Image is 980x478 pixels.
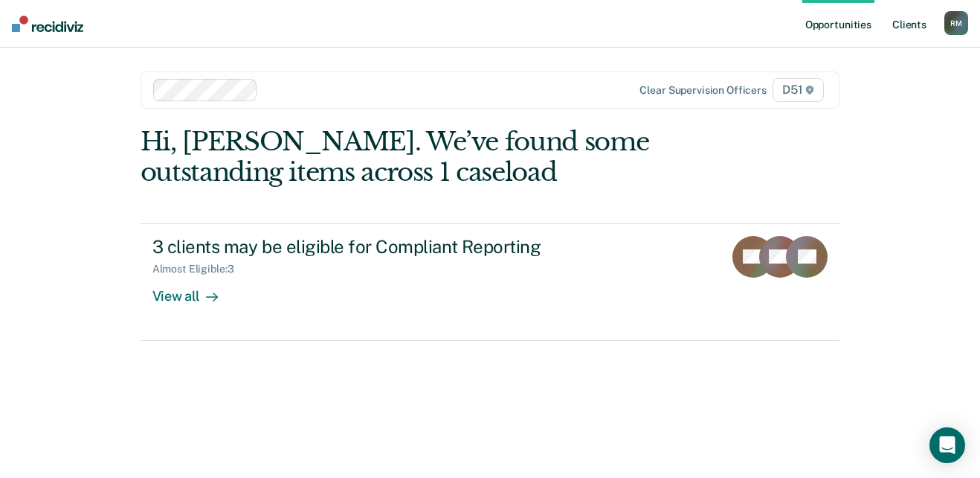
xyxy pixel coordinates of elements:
div: Almost Eligible : 3 [152,263,246,275]
div: View all [152,275,236,305]
div: 3 clients may be eligible for Compliant Reporting [152,236,674,258]
a: 3 clients may be eligible for Compliant ReportingAlmost Eligible:3View all [141,223,840,341]
div: Hi, [PERSON_NAME]. We’ve found some outstanding items across 1 caseload [141,127,700,188]
div: R M [944,11,968,35]
button: RM [944,11,968,35]
div: Open Intercom Messenger [929,427,965,463]
span: D51 [773,78,824,102]
img: Recidiviz [12,16,83,32]
div: Clear supervision officers [639,84,766,97]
